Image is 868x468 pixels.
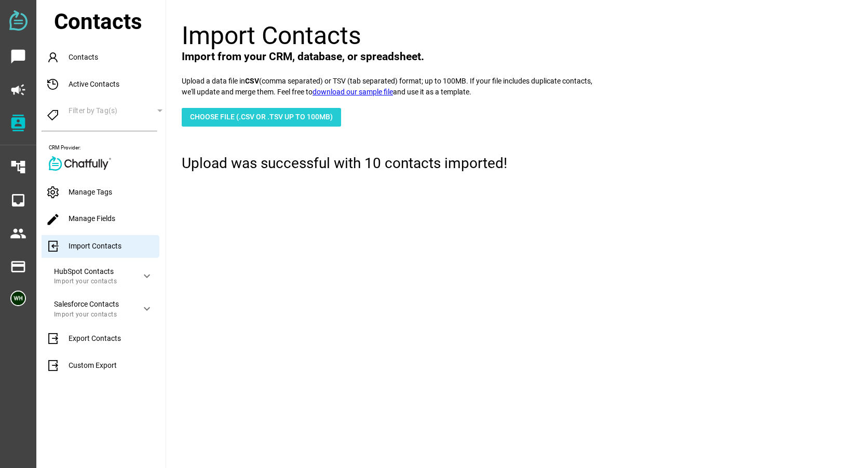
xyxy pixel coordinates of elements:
[313,88,393,96] a: download our sample file
[46,212,60,227] i: edit
[9,10,28,31] img: svg+xml;base64,PD94bWwgdmVyc2lvbj0iMS4wIiBlbmNvZGluZz0iVVRGLTgiPz4KPHN2ZyB2ZXJzaW9uPSIxLjEiIHZpZX...
[182,153,863,174] div: Upload was successful with 10 contacts imported!
[42,327,166,350] div: Export Contacts
[10,258,26,275] i: payment
[46,361,117,369] a: Custom Export
[42,73,166,96] div: Active Contacts
[42,46,166,69] div: Contacts
[10,159,26,175] i: account_tree
[10,81,26,98] i: campaign
[10,192,26,209] i: inbox
[10,225,26,242] i: people
[54,311,132,318] div: Import your contacts
[42,235,159,258] div: Import Contacts
[141,302,153,315] i: keyboard_arrow_down
[182,50,424,63] span: Import from your CRM, database, or spreadsheet.
[141,270,153,282] i: keyboard_arrow_down
[49,144,166,152] div: CRM Provider:
[182,108,341,127] button: Choose File (.csv or .tsv up to 100mb)
[10,291,26,306] img: 5edff51079ed9903661a2266-30.png
[54,300,132,309] div: Salesforce Contacts
[190,111,333,123] span: Choose File (.csv or .tsv up to 100mb)
[54,278,132,285] div: Import your contacts
[245,77,259,85] strong: CSV
[10,48,26,65] i: chat_bubble
[54,5,166,38] div: Contacts
[10,115,26,131] i: contacts
[54,267,132,276] div: HubSpot Contacts
[49,156,111,171] img: Chatfully
[182,23,863,49] h3: Import Contacts
[42,181,166,204] div: Manage Tags
[182,76,597,98] p: Upload a data file in (comma separated) or TSV (tab separated) format; up to 100MB. If your file ...
[46,214,115,223] a: Manage Fields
